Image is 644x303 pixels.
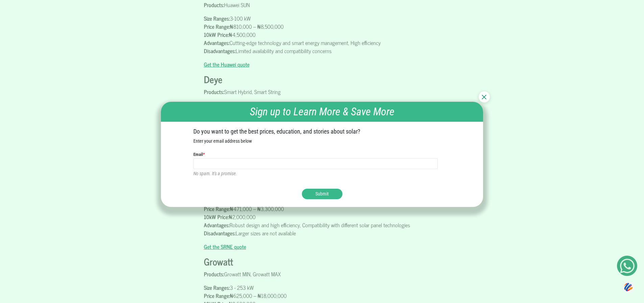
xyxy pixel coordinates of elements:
[193,128,451,135] h2: Do you want to get the best prices, education, and stories about solar?
[250,105,395,118] em: Sign up to Learn More & Save More
[193,170,451,177] p: No spam. It's a promise.
[623,281,634,293] img: svg+xml;base64,PHN2ZyB3aWR0aD0iNDQiIGhlaWdodD0iNDQiIHZpZXdCb3g9IjAgMCA0NCA0NCIgZmlsbD0ibm9uZSIgeG...
[482,95,486,99] img: Close newsletter btn
[193,138,451,145] p: Enter your email address below
[193,151,205,158] label: Email
[302,189,342,199] button: Submit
